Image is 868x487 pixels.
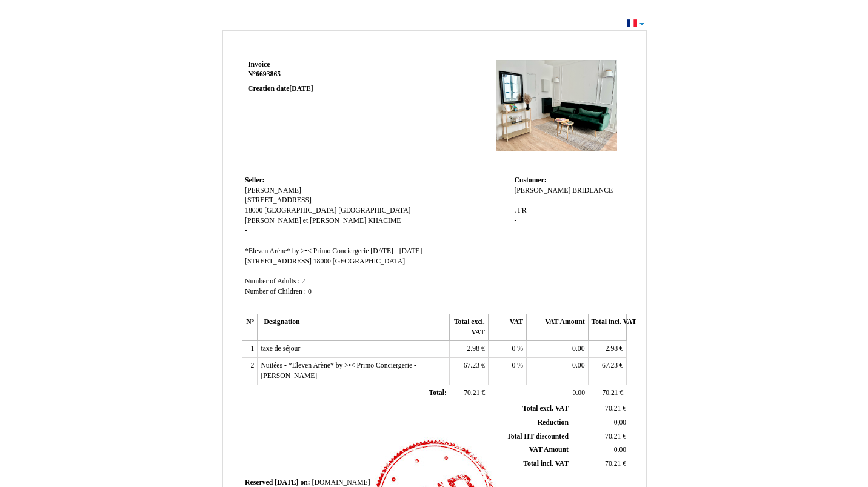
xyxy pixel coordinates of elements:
span: Total: [429,389,446,397]
span: Number of Children : [245,288,306,296]
span: - [514,196,516,204]
td: % [488,358,526,385]
td: € [588,358,626,385]
span: Reserved [245,479,273,486]
th: Total excl. VAT [450,314,488,341]
img: logo [489,60,624,151]
td: € [571,402,629,416]
td: € [571,429,629,443]
span: 6693865 [256,70,281,78]
span: 70.21 [605,432,621,440]
span: . [514,207,516,214]
th: Total incl. VAT [588,314,626,341]
span: 0,00 [614,419,626,426]
span: [DATE] [289,85,313,93]
span: 0 [512,362,516,369]
span: [STREET_ADDRESS] [245,257,312,265]
span: 18000 [313,257,331,265]
span: 2.98 [606,345,618,353]
span: FR [518,207,526,214]
span: Seller: [245,176,264,184]
span: [PERSON_NAME] et [PERSON_NAME] [245,217,366,225]
span: [PERSON_NAME] [245,187,301,194]
td: € [571,457,629,471]
th: N° [242,314,258,341]
span: [DATE] - [DATE] [370,247,422,255]
span: [GEOGRAPHIC_DATA] [264,207,336,214]
span: - [514,217,516,225]
span: [STREET_ADDRESS] [245,196,312,204]
span: 0 [308,288,312,296]
span: - [245,227,247,234]
span: 0.00 [573,389,585,397]
span: 18000 [245,207,262,214]
strong: Creation date [248,85,313,93]
span: 67.23 [602,362,618,369]
td: € [588,341,626,358]
td: 1 [242,341,258,358]
td: 2 [242,358,258,385]
span: 70.21 [464,389,479,397]
span: 67.23 [464,362,479,369]
span: 0 [512,345,516,353]
span: taxe de séjour [261,345,300,353]
span: KHACIME [368,217,401,225]
span: [GEOGRAPHIC_DATA] [338,207,410,214]
th: VAT [488,314,526,341]
span: *Eleven Arène* by >•< Primo Conciergerie [245,247,369,255]
td: % [488,341,526,358]
span: [DOMAIN_NAME] [312,479,370,486]
span: VAT Amount [529,446,569,454]
span: [DATE] [275,479,298,486]
span: 70.21 [605,405,621,412]
span: on: [300,479,310,486]
strong: N° [248,70,393,79]
span: Invoice [248,61,270,68]
span: 2.98 [467,345,479,353]
span: Total incl. VAT [523,460,569,468]
th: Designation [258,314,450,341]
span: Reduction [538,419,569,426]
span: Number of Adults : [245,277,300,285]
span: 0.00 [614,446,626,454]
span: Nuitées - *Eleven Arène* by >•< Primo Conciergerie - [PERSON_NAME] [261,362,416,380]
span: 70.21 [602,389,618,397]
span: 0.00 [572,362,584,369]
span: Customer: [514,176,546,184]
span: 2 [302,277,305,285]
span: Total HT discounted [507,432,569,440]
td: € [450,341,488,358]
td: € [588,385,626,402]
span: 70.21 [605,460,621,468]
span: 0.00 [572,345,584,353]
th: VAT Amount [527,314,588,341]
span: BRIDLANCE [572,187,613,194]
td: € [450,385,488,402]
td: € [450,358,488,385]
span: Total excl. VAT [522,405,569,412]
span: [PERSON_NAME] [514,187,570,194]
span: [GEOGRAPHIC_DATA] [333,257,405,265]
